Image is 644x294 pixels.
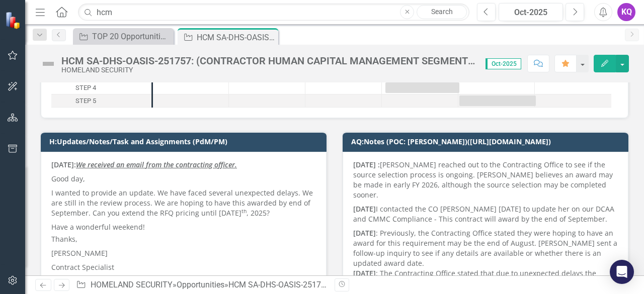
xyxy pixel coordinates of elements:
[502,7,559,19] div: Oct-2025
[353,204,376,214] strong: [DATE]
[353,160,380,169] strong: [DATE] :
[459,95,536,106] div: Task: Start date: 2025-06-01 End date: 2025-07-01
[242,208,247,215] sup: th
[177,280,224,289] a: Opportunities
[51,234,316,246] p: Thanks,
[351,138,623,145] h3: AQ:Notes (POC: [PERSON_NAME])([URL][DOMAIN_NAME])
[51,81,151,94] div: Task: Start date: 2025-05-02 End date: 2025-06-01
[51,172,316,186] p: Good day,
[51,274,316,288] p: Headquarters Contracts Division 1, Branch-3
[76,160,237,169] em: We received an email from the contracting officer.
[49,138,321,145] h3: H:Updates/Notes/Task and Assignments (PdM/PM)
[51,246,316,260] p: [PERSON_NAME]
[76,279,327,291] div: » »
[75,94,96,108] div: STEP 5
[353,268,376,278] strong: [DATE]
[617,3,635,21] button: KQ
[51,260,316,274] p: Contract Specialist
[92,30,171,43] div: TOP 20 Opportunities ([DATE] Process)
[51,81,151,94] div: STEP 4
[610,260,634,284] div: Open Intercom Messenger
[353,202,618,226] p: I contacted the CO [PERSON_NAME] [DATE] to update her on our DCAA and CMMC Compliance - This cont...
[51,220,316,234] p: Have a wonderful weekend!
[51,94,151,108] div: Task: Start date: 2025-06-01 End date: 2025-07-01
[61,66,475,74] div: HOMELAND SECURITY
[61,55,475,66] div: HCM SA-DHS-OASIS-251757: (CONTRACTOR HUMAN CAPITAL MANAGEMENT SEGMENT ARCHITECTURE SUPPORT SERVIC...
[417,5,467,19] a: Search
[91,280,173,289] a: HOMELAND SECURITY
[51,94,151,108] div: STEP 5
[51,160,237,169] strong: [DATE]:
[75,81,96,94] div: STEP 4
[78,4,469,21] input: Search ClearPoint...
[385,82,459,93] div: Task: Start date: 2025-05-02 End date: 2025-06-01
[486,58,521,69] span: Oct-2025
[499,3,563,21] button: Oct-2025
[353,160,618,202] p: [PERSON_NAME] reached out to the Contracting Office to see if the source selection process is ong...
[353,228,376,238] strong: [DATE]
[75,30,171,43] a: TOP 20 Opportunities ([DATE] Process)
[51,186,316,220] p: I wanted to provide an update. We have faced several unexpected delays. We are still in the revie...
[40,56,56,72] img: Not Defined
[5,11,23,29] img: ClearPoint Strategy
[197,31,276,44] div: HCM SA-DHS-OASIS-251757: (CONTRACTOR HUMAN CAPITAL MANAGEMENT SEGMENT ARCHITECTURE SUPPORT SERVIC...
